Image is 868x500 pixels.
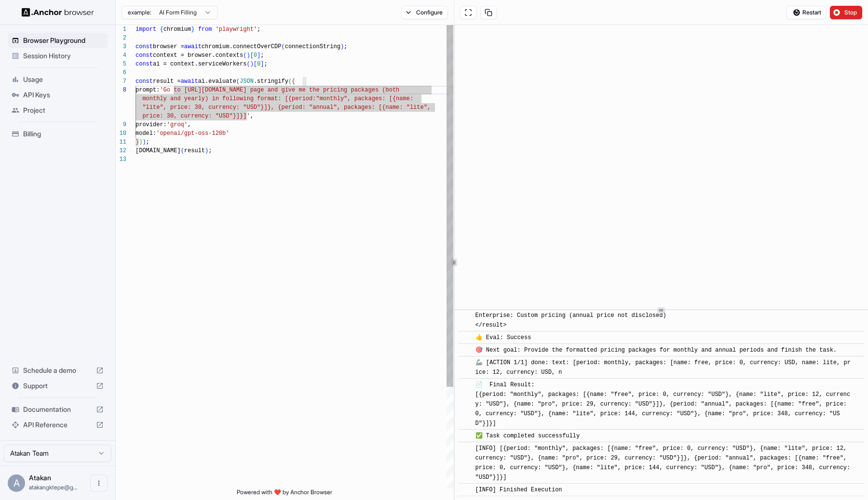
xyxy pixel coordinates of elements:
span: JSON [240,78,254,85]
span: 🎯 Next goal: Provide the formatted pricing packages for monthly and annual periods and finish the... [475,347,837,354]
span: browser = [153,43,184,50]
span: , [250,113,254,119]
div: Schedule a demo [8,363,108,378]
span: ; [344,43,347,50]
span: .stringify [254,78,288,85]
span: 'groq' [167,121,188,128]
span: 0 [254,52,257,59]
span: Stop [844,9,858,16]
span: ( [246,61,250,67]
span: ( [288,78,292,85]
span: const [136,43,153,50]
span: [DOMAIN_NAME] [136,147,181,154]
span: await [181,78,198,85]
div: 5 [116,60,126,68]
span: { [160,26,163,33]
span: ; [257,26,260,33]
span: 'Go to [URL][DOMAIN_NAME] page and give me th [160,87,316,93]
span: Schedule a demo [23,366,92,375]
div: 2 [116,34,126,42]
span: [INFO] [{period: "monthly", packages: [{name: "free", price: 0, currency: "USD"}, {name: "lite", ... [475,445,854,481]
span: const [136,52,153,59]
span: Project [23,105,104,115]
div: API Keys [8,87,108,103]
span: ) [250,61,254,67]
span: ; [264,61,267,67]
span: ; [208,147,212,154]
span: const [136,61,153,67]
span: ​ [463,444,468,453]
span: ; [146,139,149,145]
span: Usage [23,75,104,84]
span: price: 30, currency: "USD"}]}]' [142,113,250,119]
button: Stop [830,6,862,19]
span: result [184,147,205,154]
span: ) [205,147,208,154]
div: API Reference [8,417,108,433]
span: ai = context.serviceWorkers [153,61,246,67]
div: 13 [116,155,126,164]
span: ( [181,147,184,154]
span: ( [243,52,246,59]
span: ) [246,52,250,59]
span: ​ [463,380,468,390]
span: ) [142,139,146,145]
span: Session History [23,51,104,61]
div: 6 [116,68,126,77]
div: Usage [8,72,108,87]
span: 📄 Final Result: [{period: "monthly", packages: [{name: "free", price: 0, currency: "USD"}, {name:... [475,382,851,427]
div: Billing [8,126,108,142]
span: context = browser.contexts [153,52,243,59]
div: 8 [116,86,126,94]
span: API Keys [23,90,104,100]
div: Project [8,103,108,118]
span: nnual", packages: [{name: "lite", [316,104,431,111]
span: , [188,121,191,128]
span: ✅ Task completed successfully [475,433,580,439]
span: ] [260,61,264,67]
span: prompt: [136,87,160,93]
span: 'playwright' [216,26,257,33]
span: "monthly", packages: [{name: [316,95,413,102]
div: Documentation [8,402,108,417]
span: chromium [163,26,191,33]
span: [ [254,61,257,67]
span: chromium.connectOverCDP [202,43,282,50]
div: 11 [116,138,126,146]
div: 4 [116,51,126,60]
span: Restart [802,9,821,16]
span: 🦾 [ACTION 1/1] done: text: [period: monthly, packages: [name: free, price: 0, currency: USD, name... [475,359,851,376]
span: 'openai/gpt-oss-120b' [156,130,229,137]
span: ​ [463,345,468,355]
div: 7 [116,77,126,86]
span: provider: [136,121,167,128]
span: ) [139,139,142,145]
span: Documentation [23,405,92,414]
span: ( [236,78,240,85]
span: from [198,26,212,33]
span: ai.evaluate [198,78,236,85]
span: model: [136,130,156,137]
span: Billing [23,129,104,139]
span: result = [153,78,181,85]
span: 👍 Eval: Success [475,334,531,341]
button: Copy session ID [480,6,497,19]
img: Anchor Logo [22,8,94,17]
span: example: [128,9,151,16]
div: 9 [116,120,126,129]
div: A [8,474,25,492]
span: await [184,43,202,50]
span: ​ [463,431,468,441]
span: API Reference [23,420,92,430]
span: } [191,26,194,33]
div: Browser Playground [8,33,108,48]
span: ​ [463,333,468,342]
span: ( [281,43,285,50]
span: ) [340,43,344,50]
span: ; [260,52,264,59]
span: connectionString [285,43,340,50]
span: { [292,78,295,85]
span: e pricing packages (both [316,87,399,93]
span: import [136,26,156,33]
span: [ [250,52,254,59]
